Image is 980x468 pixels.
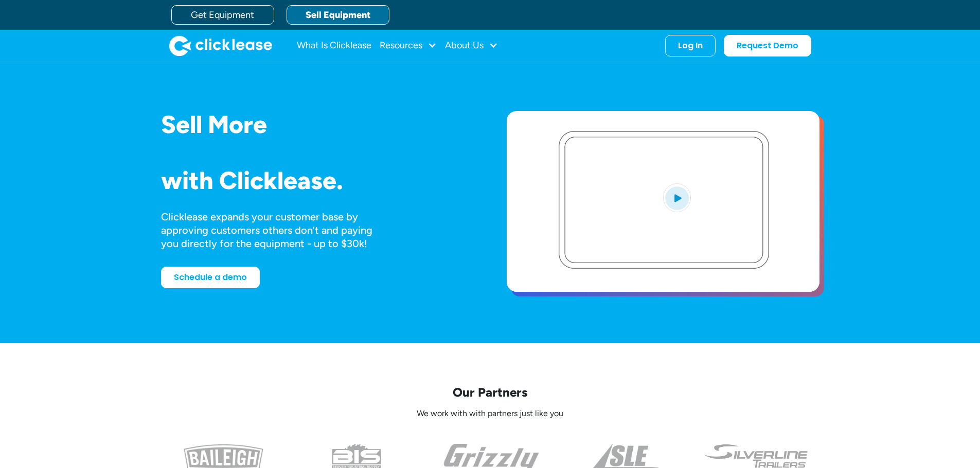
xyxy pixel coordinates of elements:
p: Our Partners [161,384,819,400]
a: Get Equipment [171,5,274,25]
a: home [169,35,272,56]
div: Clicklease expands your customer base by approving customers others don’t and paying you directly... [161,210,391,250]
a: open lightbox [507,111,819,292]
a: Request Demo [724,35,811,57]
div: Log In [678,41,703,51]
p: We work with with partners just like you [161,408,819,419]
a: What Is Clicklease [297,35,371,56]
a: Sell Equipment [287,5,389,25]
div: About Us [445,35,498,56]
h1: Sell More [161,111,474,138]
div: Resources [380,35,437,56]
h1: with Clicklease. [161,167,474,194]
a: Schedule a demo [161,267,260,288]
img: Blue play button logo on a light blue circular background [663,183,691,212]
img: Clicklease logo [169,35,272,56]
